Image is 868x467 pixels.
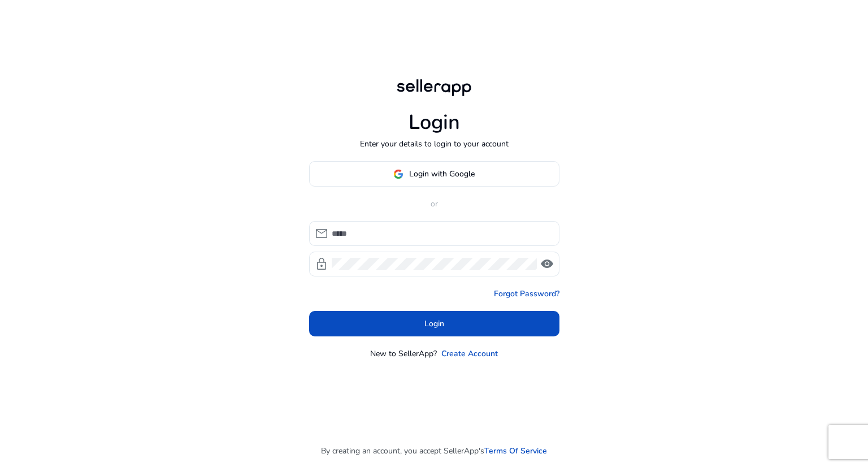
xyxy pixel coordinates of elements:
p: or [309,198,559,210]
span: mail [315,227,328,240]
span: Login [424,318,444,330]
p: New to SellerApp? [370,348,437,360]
a: Forgot Password? [494,288,559,300]
h1: Login [409,110,460,135]
span: visibility [540,257,554,271]
p: Enter your details to login to your account [360,138,509,150]
button: Login [309,311,559,336]
img: google-logo.svg [393,169,403,179]
span: lock [315,257,328,271]
a: Terms Of Service [484,445,547,457]
a: Create Account [441,348,498,360]
button: Login with Google [309,161,559,187]
span: Login with Google [409,168,475,180]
